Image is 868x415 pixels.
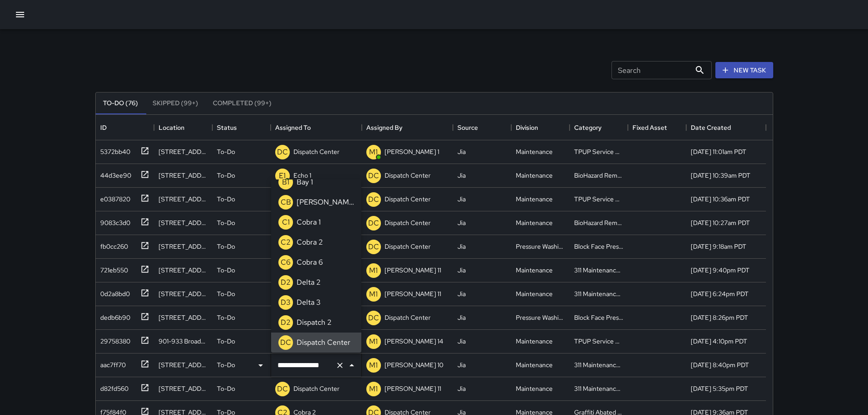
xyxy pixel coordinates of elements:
div: BioHazard Removed [574,171,623,180]
p: DC [277,147,288,158]
button: New Task [715,62,773,79]
div: 5372bb40 [97,143,130,156]
div: Maintenance [516,195,553,204]
div: Fixed Asset [628,115,686,140]
p: C2 [281,237,291,248]
div: Division [516,115,538,140]
p: DC [368,241,379,252]
div: Jia [457,337,466,346]
p: [PERSON_NAME] 11 [385,289,441,298]
p: To-Do [217,242,235,251]
div: ID [100,115,107,140]
p: C6 [281,257,291,268]
div: Source [453,115,511,140]
div: 9/29/2025, 10:36am PDT [691,195,750,204]
div: d82fd560 [97,380,128,393]
div: Status [212,115,271,140]
div: dedb6b90 [97,309,130,322]
div: Jia [457,195,466,204]
p: M1 [369,384,378,395]
div: 1501 Harrison Street [159,360,208,369]
div: 426 17th Street [159,242,208,251]
button: Skipped (99+) [145,92,205,114]
p: CB [281,197,291,208]
div: BioHazard Removed [574,218,623,227]
div: Pressure Washing [516,313,565,322]
p: DC [368,313,379,323]
p: Dispatch Center [385,218,431,227]
div: Assigned To [275,115,311,140]
p: D2 [281,317,291,328]
div: Jia [457,266,466,275]
div: Category [574,115,601,140]
p: Dispatch Center [297,337,350,348]
p: C1 [282,217,290,228]
p: Dispatch Center [385,242,431,251]
p: DC [368,194,379,205]
div: Division [511,115,570,140]
p: DC [280,337,291,348]
div: Assigned By [366,115,402,140]
p: To-Do [217,289,235,298]
div: Maintenance [516,266,553,275]
div: 0d2a8bd0 [97,286,130,298]
p: M1 [369,336,378,347]
p: DC [277,384,288,395]
div: Block Face Pressure Washed [574,313,623,322]
div: Jia [457,171,466,180]
div: Jia [457,242,466,251]
div: Jia [457,218,466,227]
div: TPUP Service Requested [574,195,623,204]
p: Dispatch Center [293,147,339,156]
div: ID [96,115,154,140]
div: 2264 Webster Street [159,313,208,322]
div: Source [457,115,478,140]
p: To-Do [217,266,235,275]
p: M1 [369,360,378,371]
div: 311 Maintenance Related Issue Reported [574,289,623,298]
div: 326 23rd Street [159,266,208,275]
div: 9083c3d0 [97,215,130,227]
div: 44d3ee90 [97,167,131,180]
div: Jia [457,147,466,156]
p: Echo 1 [293,171,311,180]
div: 9/27/2025, 4:10pm PDT [691,337,747,346]
div: Category [570,115,628,140]
p: To-Do [217,171,235,180]
div: 29758380 [97,333,130,346]
div: Maintenance [516,360,553,369]
div: 9/26/2025, 5:35pm PDT [691,384,748,393]
div: 9/29/2025, 10:39am PDT [691,171,750,180]
div: Fixed Asset [632,115,667,140]
div: fb0cc260 [97,238,128,251]
p: M1 [369,289,378,300]
p: Dispatch Center [385,313,431,322]
div: Jia [457,384,466,393]
p: [PERSON_NAME] 11 [385,266,441,275]
button: Clear [334,359,346,372]
div: Maintenance [516,171,553,180]
p: D3 [281,297,291,308]
div: 123 Bay Place [159,384,208,393]
div: Location [159,115,185,140]
p: Cobra 6 [297,257,323,268]
div: Jia [457,289,466,298]
div: Maintenance [516,218,553,227]
p: Delta 3 [297,297,321,308]
div: 9/28/2025, 6:24pm PDT [691,289,749,298]
div: 9/27/2025, 8:26pm PDT [691,313,748,322]
p: To-Do [217,384,235,393]
p: Dispatch Center [293,384,339,393]
div: Date Created [686,115,766,140]
div: Jia [457,360,466,369]
div: 311 Maintenance Related Issue Reported [574,266,623,275]
p: Dispatch Center [385,171,431,180]
div: 901-933 Broadway [159,337,208,346]
div: 331 17th Street [159,147,208,156]
div: 9/29/2025, 9:18am PDT [691,242,746,251]
p: Dispatch Center [385,195,431,204]
div: 9/28/2025, 9:40pm PDT [691,266,750,275]
p: [PERSON_NAME] 11 [385,384,441,393]
p: Bay 1 [297,177,313,188]
div: 311 Maintenance Related Issue Reported [574,384,623,393]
